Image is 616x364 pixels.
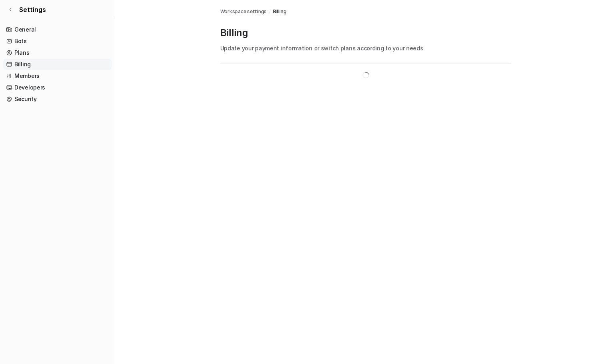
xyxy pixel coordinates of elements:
[3,93,112,105] a: Security
[3,36,112,47] a: Bots
[3,82,112,93] a: Developers
[19,5,46,14] span: Settings
[220,26,511,39] p: Billing
[220,8,267,15] a: Workspace settings
[3,59,112,70] a: Billing
[269,8,271,15] span: /
[3,24,112,35] a: General
[220,44,511,52] p: Update your payment information or switch plans according to your needs
[3,47,112,58] a: Plans
[3,70,112,82] a: Members
[273,8,286,15] a: Billing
